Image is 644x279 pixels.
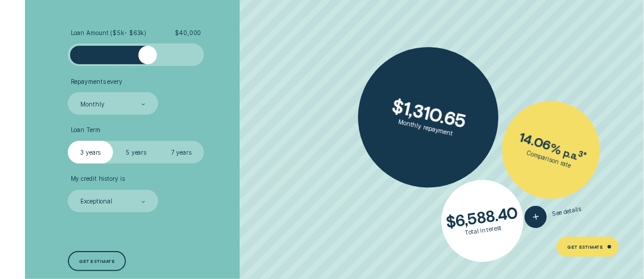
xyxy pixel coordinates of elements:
div: Monthly [80,101,104,108]
label: 5 years [113,141,158,164]
button: See details [523,198,583,230]
span: Repayments every [71,78,122,86]
span: $ 40,000 [175,29,201,37]
div: Exceptional [80,198,112,206]
span: My credit history is [71,175,125,183]
span: Loan Amount ( $5k - $63k ) [71,29,147,37]
a: Get estimate [68,251,126,271]
label: 7 years [159,141,204,164]
label: 3 years [68,141,113,164]
span: Loan Term [71,126,100,134]
a: Get Estimate [557,237,619,257]
span: See details [552,205,582,217]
